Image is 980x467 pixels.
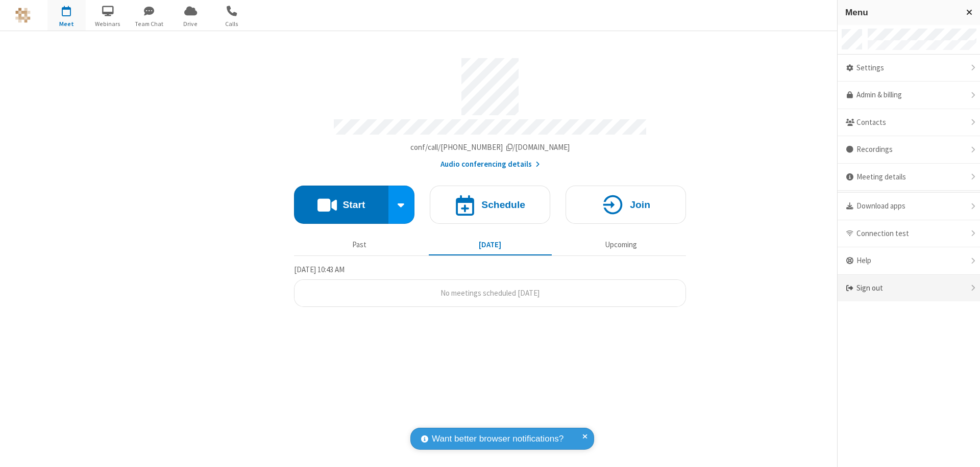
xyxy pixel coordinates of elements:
button: Start [294,186,388,224]
button: Audio conferencing details [440,159,540,170]
div: Meeting details [838,164,980,191]
button: Copy my meeting room linkCopy my meeting room link [410,142,570,153]
h3: Menu [845,8,957,17]
div: Connection test [838,220,980,248]
span: Copy my meeting room link [410,142,570,152]
img: QA Selenium DO NOT DELETE OR CHANGE [15,8,31,23]
h4: Start [342,200,365,210]
section: Today's Meetings [294,264,686,307]
button: Join [566,186,686,224]
button: Upcoming [559,235,682,254]
div: Download apps [838,193,980,220]
div: Sign out [838,275,980,302]
div: Help [838,247,980,275]
div: Contacts [838,109,980,137]
button: [DATE] [429,235,552,254]
section: Account details [294,50,686,170]
span: Meet [47,19,86,29]
a: Admin & billing [838,82,980,109]
div: Start conference options [388,186,415,224]
div: Recordings [838,136,980,164]
button: Past [298,235,421,254]
span: Want better browser notifications? [432,432,563,446]
span: Calls [213,19,251,29]
button: Schedule [430,186,550,224]
h4: Schedule [481,200,525,210]
span: Drive [171,19,210,29]
span: No meetings scheduled [DATE] [440,288,540,298]
div: Settings [838,55,980,82]
span: Webinars [89,19,127,29]
span: [DATE] 10:43 AM [294,265,345,274]
span: Team Chat [130,19,168,29]
h4: Join [630,200,650,210]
